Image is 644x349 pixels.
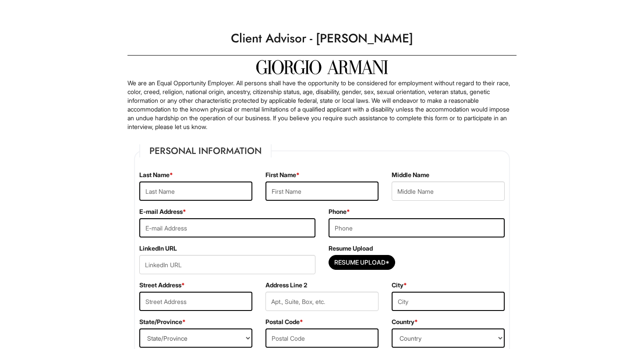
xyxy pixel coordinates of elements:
[139,218,315,237] input: E-mail Address
[392,292,505,311] input: City
[139,281,185,290] label: Street Address
[392,281,407,290] label: City
[139,292,252,311] input: Street Address
[265,171,300,179] label: First Name
[139,181,252,201] input: Last Name
[392,328,505,348] select: Country
[139,244,177,253] label: LinkedIn URL
[265,292,379,311] input: Apt., Suite, Box, etc.
[256,60,388,74] img: Giorgio Armani
[265,318,303,326] label: Postal Code
[139,171,173,179] label: Last Name
[265,328,379,348] input: Postal Code
[139,207,186,216] label: E-mail Address
[123,26,521,51] h1: Client Advisor - [PERSON_NAME]
[392,318,418,326] label: Country
[265,181,379,201] input: First Name
[392,171,429,179] label: Middle Name
[127,79,517,131] p: We are an Equal Opportunity Employer. All persons shall have the opportunity to be considered for...
[139,255,315,274] input: LinkedIn URL
[139,328,252,348] select: State/Province
[329,218,505,237] input: Phone
[329,255,395,270] button: Resume Upload*Resume Upload*
[139,318,186,326] label: State/Province
[265,281,307,290] label: Address Line 2
[392,181,505,201] input: Middle Name
[329,244,373,253] label: Resume Upload
[139,144,272,157] legend: Personal Information
[329,207,350,216] label: Phone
